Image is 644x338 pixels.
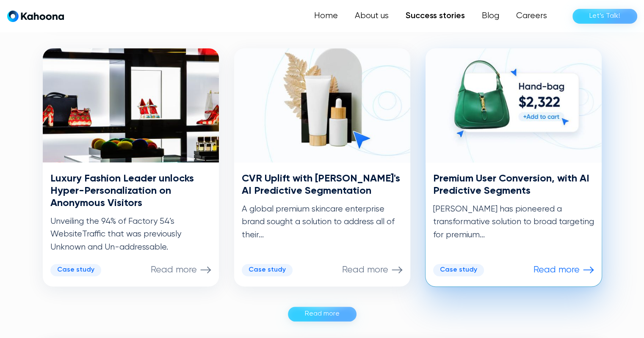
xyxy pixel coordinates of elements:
[50,173,211,209] h3: Luxury Fashion Leader unlocks Hyper-Personalization on Anonymous Visitors
[7,10,64,22] a: home
[234,48,410,286] a: CVR Uplift with [PERSON_NAME]'s AI Predictive SegmentationA global premium skincare enterprise br...
[397,8,473,25] a: Success stories
[151,264,197,275] p: Read more
[589,9,620,23] div: Let’s Talk!
[242,203,403,242] p: A global premium skincare enterprise brand sought a solution to address all of their...
[533,264,580,275] p: Read more
[342,264,388,275] p: Read more
[426,48,602,286] a: Premium User Conversion, with AI Predictive Segments[PERSON_NAME] has pioneered a transformative ...
[249,266,286,274] div: Case study
[572,9,637,24] a: Let’s Talk!
[288,307,357,322] a: Read more
[50,215,211,254] p: Unveiling the 94% of Factory 54’s WebsiteTraffic that was previously Unknown and Un-addressable.
[440,266,477,274] div: Case study
[346,8,397,25] a: About us
[473,8,508,25] a: Blog
[508,8,556,25] a: Careers
[305,307,340,321] div: Read more
[57,266,94,274] div: Case study
[242,173,403,197] h3: CVR Uplift with [PERSON_NAME]'s AI Predictive Segmentation
[433,203,594,242] p: [PERSON_NAME] has pioneered a transformative solution to broad targeting for premium...
[433,173,594,197] h3: Premium User Conversion, with AI Predictive Segments
[306,8,346,25] a: Home
[43,48,219,286] a: Luxury Fashion Leader unlocks Hyper-Personalization on Anonymous VisitorsUnveiling the 94% of Fac...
